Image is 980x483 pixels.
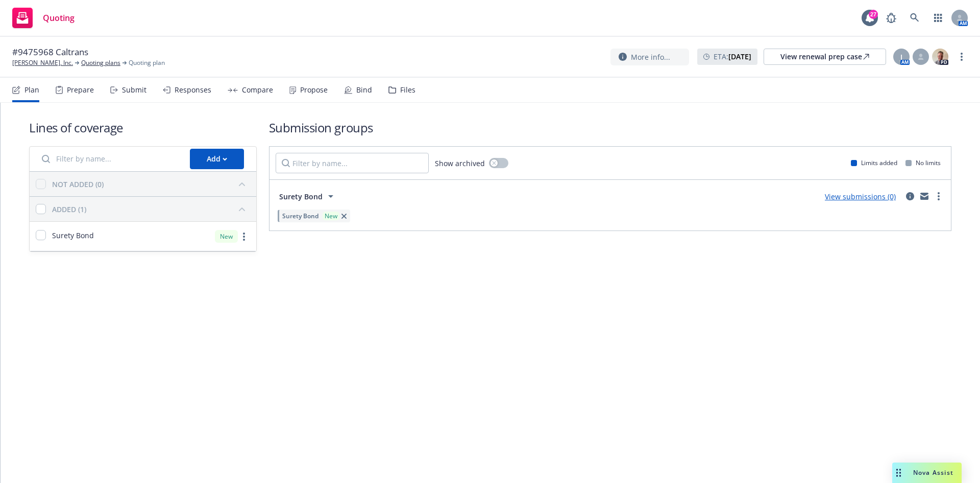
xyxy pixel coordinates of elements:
div: No limits [905,158,941,167]
span: J [900,52,902,62]
a: more [238,231,250,243]
span: ETA : [714,51,751,62]
a: more [933,190,945,202]
span: Quoting [43,14,75,22]
a: Quoting [8,4,79,32]
span: More info... [631,52,670,62]
button: Surety Bond [276,186,340,206]
button: Nova Assist [892,463,962,483]
span: Quoting plan [129,58,165,67]
div: NOT ADDED (0) [52,179,104,190]
img: photo [932,49,948,65]
button: Add [190,149,244,169]
div: Compare [242,86,273,94]
span: Surety Bond [279,191,323,202]
a: more [955,51,968,63]
div: Responses [175,86,211,94]
h1: Submission groups [269,119,951,136]
div: 27 [869,8,878,17]
a: Switch app [928,8,948,28]
a: Report a Bug [881,8,901,28]
div: New [215,230,238,243]
h1: Lines of coverage [29,119,257,136]
div: Files [400,86,415,94]
button: NOT ADDED (0) [52,176,250,192]
span: Surety Bond [282,212,318,220]
a: View submissions (0) [825,192,896,201]
button: ADDED (1) [52,201,250,217]
span: Nova Assist [913,468,953,477]
div: New [323,212,339,220]
div: Propose [300,86,328,94]
div: Plan [24,86,39,94]
button: More info... [610,49,689,65]
span: Show archived [435,158,485,169]
a: Search [904,8,925,28]
span: #9475968 Caltrans [12,46,88,58]
div: View renewal prep case [780,49,869,64]
strong: [DATE] [728,52,751,61]
a: [PERSON_NAME], Inc. [12,58,73,67]
a: Quoting plans [81,58,120,67]
div: Add [207,149,227,169]
input: Filter by name... [36,149,184,169]
div: Limits added [851,158,897,167]
a: circleInformation [904,190,916,202]
div: Prepare [67,86,94,94]
div: ADDED (1) [52,204,86,215]
input: Filter by name... [276,153,429,173]
div: Drag to move [892,463,905,483]
span: Surety Bond [52,230,94,241]
a: mail [918,190,930,202]
a: View renewal prep case [764,49,886,65]
div: Bind [356,86,372,94]
div: Submit [122,86,146,94]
